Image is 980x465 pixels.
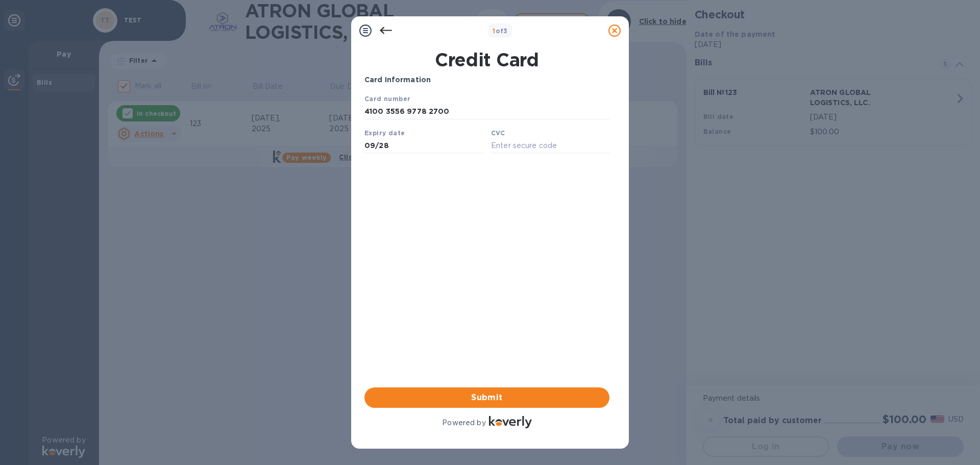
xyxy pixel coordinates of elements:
[364,93,609,156] iframe: Your browser does not support iframes
[373,391,601,404] span: Submit
[493,27,495,35] span: 1
[442,418,485,428] p: Powered by
[360,49,614,70] h1: Credit Card
[364,76,431,84] b: Card Information
[489,416,532,428] img: Logo
[364,387,609,408] button: Submit
[493,27,508,35] b: of 3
